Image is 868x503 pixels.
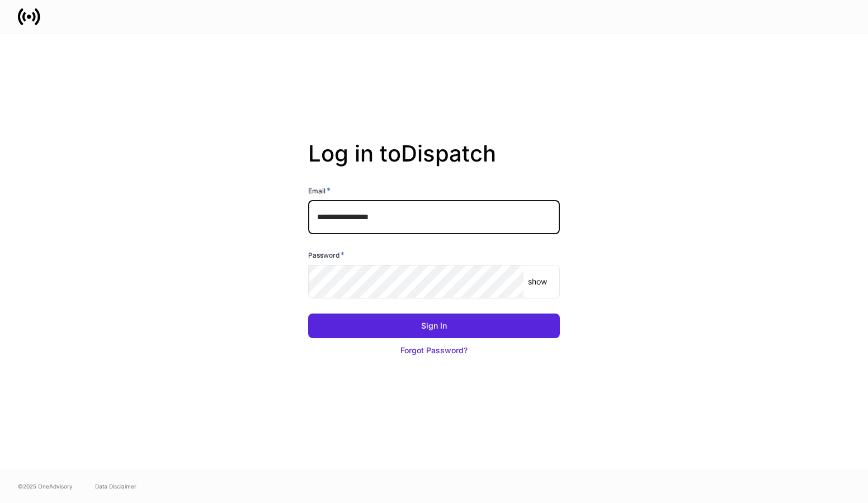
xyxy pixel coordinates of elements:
button: Sign In [308,314,560,338]
p: show [528,276,547,287]
button: Forgot Password? [308,338,560,363]
div: Sign In [421,320,447,331]
a: Data Disclaimer [95,482,136,491]
div: Forgot Password? [400,345,468,356]
h6: Email [308,185,331,196]
h6: Password [308,249,345,260]
span: © 2025 OneAdvisory [18,482,73,491]
h2: Log in to Dispatch [308,140,560,185]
